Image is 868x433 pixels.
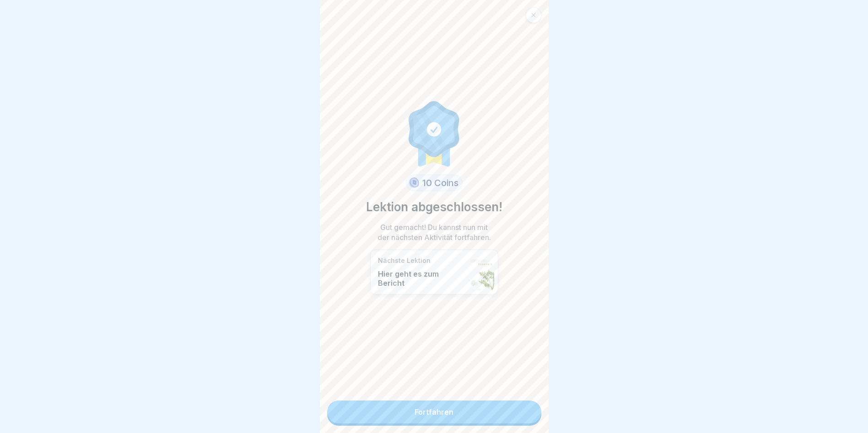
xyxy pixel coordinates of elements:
p: Hier geht es zum Bericht [378,269,464,288]
div: 10 Coins [406,175,463,191]
p: Nächste Lektion [378,257,464,265]
img: coin.svg [407,176,421,190]
p: Lektion abgeschlossen! [366,198,502,216]
a: Fortfahren [327,401,541,423]
img: completion.svg [404,99,465,167]
p: Gut gemacht! Du kannst nun mit der nächsten Aktivität fortfahren. [375,222,494,242]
